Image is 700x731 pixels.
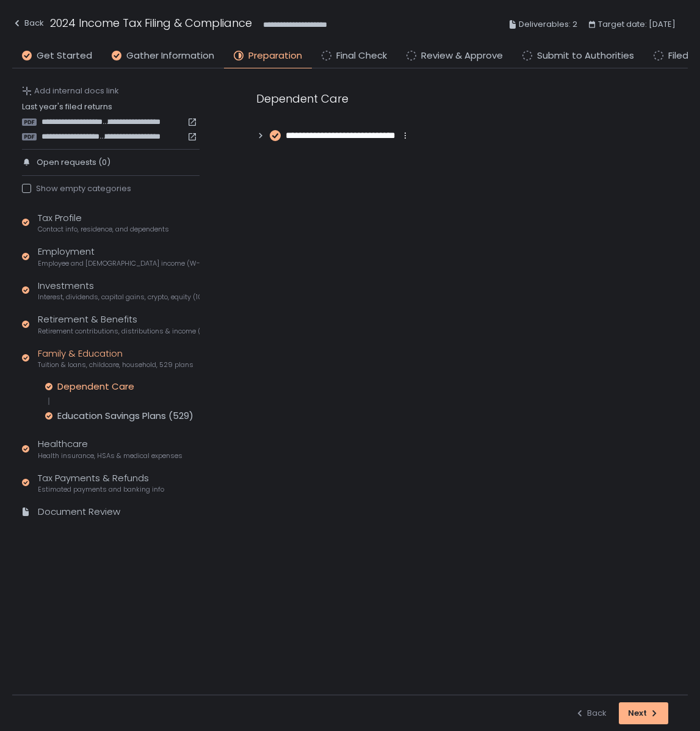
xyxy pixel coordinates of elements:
[22,85,119,96] button: Add internal docs link
[37,157,110,168] span: Open requests (0)
[38,293,200,302] span: Interest, dividends, capital gains, crypto, equity (1099s, K-1s)
[38,279,200,302] div: Investments
[12,16,44,31] div: Back
[37,49,92,63] span: Get Started
[38,327,200,336] span: Retirement contributions, distributions & income (1099-R, 5498)
[537,49,634,63] span: Submit to Authorities
[38,505,120,519] div: Document Review
[336,49,387,63] span: Final Check
[38,313,200,336] div: Retirement & Benefits
[38,259,200,268] span: Employee and [DEMOGRAPHIC_DATA] income (W-2s)
[575,708,607,719] div: Back
[421,49,503,63] span: Review & Approve
[668,49,688,63] span: Filed
[126,49,214,63] span: Gather Information
[38,471,164,495] div: Tax Payments & Refunds
[50,15,252,31] h1: 2024 Income Tax Filing & Compliance
[38,245,200,268] div: Employment
[38,360,193,369] span: Tuition & loans, childcare, household, 529 plans
[38,485,164,494] span: Estimated payments and banking info
[38,211,169,235] div: Tax Profile
[38,347,193,370] div: Family & Education
[57,380,134,393] div: Dependent Care
[598,17,676,32] span: Target date: [DATE]
[575,702,607,724] button: Back
[57,410,193,422] div: Education Savings Plans (529)
[619,702,668,724] button: Next
[628,708,659,719] div: Next
[12,15,44,35] button: Back
[22,101,200,142] div: Last year's filed returns
[248,49,302,63] span: Preparation
[519,17,577,32] span: Deliverables: 2
[256,90,663,107] div: Dependent Care
[38,451,182,460] span: Health insurance, HSAs & medical expenses
[38,225,169,234] span: Contact info, residence, and dependents
[38,437,182,460] div: Healthcare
